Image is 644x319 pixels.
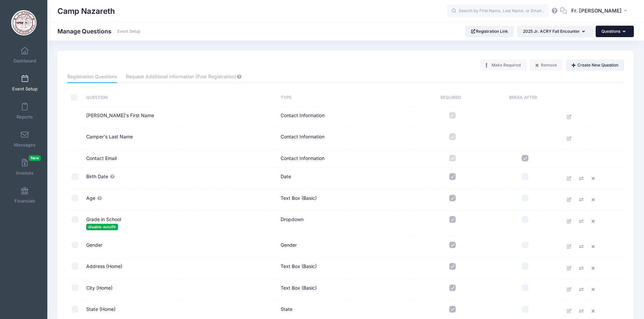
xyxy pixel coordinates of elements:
[571,7,622,15] span: Fr. [PERSON_NAME]
[83,279,278,301] td: City (Home)
[9,99,41,123] a: Reports
[57,3,115,19] h1: Camp Nazareth
[83,168,278,189] td: Birth Date
[277,89,416,107] th: Type
[17,114,33,120] span: Reports
[523,29,580,34] span: 2025 Jr. ACRY Fall Encounter
[117,29,141,34] a: Event Setup
[277,128,416,150] td: Contact Information
[83,258,278,279] td: Address (Home)
[126,71,242,83] a: Request Additional Information (Post Registration)
[14,58,36,64] span: Dashboard
[83,189,278,211] td: Age
[596,26,634,37] button: Questions
[277,211,416,236] td: Dropdown
[29,155,41,161] span: New
[9,155,41,179] a: InvoicesNew
[447,4,549,18] input: Search by First Name, Last Name, or Email...
[277,258,416,279] td: Text Box (Basic)
[567,3,634,19] button: Fr. [PERSON_NAME]
[277,236,416,258] td: Gender
[57,28,141,35] h1: Manage Questions
[86,224,118,230] span: disable-autofill
[277,107,416,128] td: Contact Information
[416,89,488,107] th: Required
[489,89,561,107] th: Break After
[83,128,278,150] td: Camper's Last Name
[277,150,416,168] td: Contact Information
[12,86,38,92] span: Event Setup
[566,59,624,71] button: Create New Question
[15,198,35,204] span: Financials
[83,107,278,128] td: [PERSON_NAME]'s First Name
[67,71,117,83] a: Registration Questions
[277,279,416,301] td: Text Box (Basic)
[83,150,278,168] td: Contact Email
[277,189,416,211] td: Text Box (Basic)
[14,142,35,148] span: Messages
[517,26,593,37] button: 2025 Jr. ACRY Fall Encounter
[9,183,41,207] a: Financials
[9,43,41,67] a: Dashboard
[97,195,102,201] span: Please note that your child must be at least 8 years old AND have completed 2nd Grade in order to...
[277,168,416,189] td: Date
[11,10,37,35] img: Camp Nazareth
[9,127,41,151] a: Messages
[9,71,41,95] a: Event Setup
[83,89,278,107] th: Question
[16,170,33,176] span: Invoices
[110,174,115,179] span: ATTENTION!! Please be sure to update the Birth Date, Age and Grade fields as some information pro...
[83,236,278,258] td: Gender
[83,211,278,236] td: Grade in School
[465,26,514,37] a: Registration Link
